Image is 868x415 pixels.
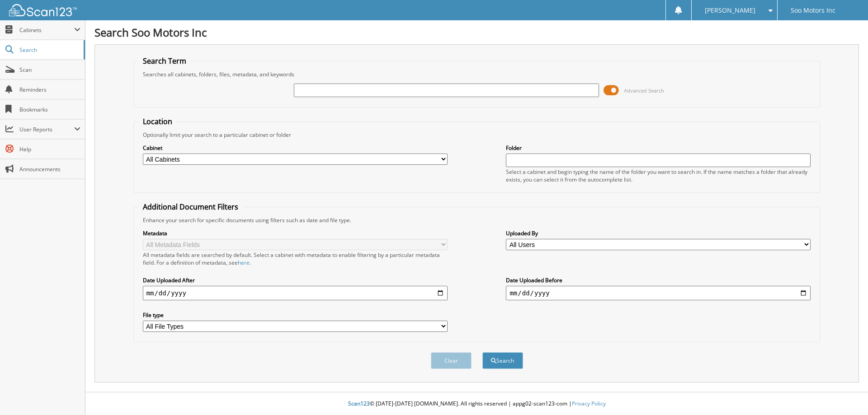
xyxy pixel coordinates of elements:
[143,229,448,237] label: Metadata
[19,106,80,113] span: Bookmarks
[19,126,74,133] span: User Reports
[85,393,868,415] div: © [DATE]-[DATE] [DOMAIN_NAME]. All rights reserved | appg02-scan123-com |
[624,87,664,94] span: Advanced Search
[482,352,523,369] button: Search
[572,400,606,407] a: Privacy Policy
[506,286,811,300] input: end
[19,66,80,74] span: Scan
[19,165,80,173] span: Announcements
[138,70,816,78] div: Searches all cabinets, folders, files, metadata, and keywords
[143,286,448,300] input: start
[143,144,448,152] label: Cabinet
[19,86,80,93] span: Reminders
[506,144,811,152] label: Folder
[506,168,811,183] div: Select a cabinet and begin typing the name of the folder you want to search in. If the name match...
[506,276,811,284] label: Date Uploaded Before
[19,145,80,153] span: Help
[143,251,448,266] div: All metadata fields are searched by default. Select a cabinet with metadata to enable filtering b...
[9,4,77,16] img: scan123-logo-white.svg
[138,202,243,212] legend: Additional Document Filters
[705,8,755,13] span: [PERSON_NAME]
[19,46,79,54] span: Search
[138,216,816,224] div: Enhance your search for specific documents using filters such as date and file type.
[506,229,811,237] label: Uploaded By
[238,259,250,266] a: here
[348,400,370,407] span: Scan123
[94,25,859,40] h1: Search Soo Motors Inc
[143,311,448,319] label: File type
[19,26,74,34] span: Cabinets
[138,117,177,126] legend: Location
[143,276,448,284] label: Date Uploaded After
[138,56,191,66] legend: Search Term
[431,352,472,369] button: Clear
[791,8,835,13] span: Soo Motors Inc
[138,131,816,139] div: Optionally limit your search to a particular cabinet or folder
